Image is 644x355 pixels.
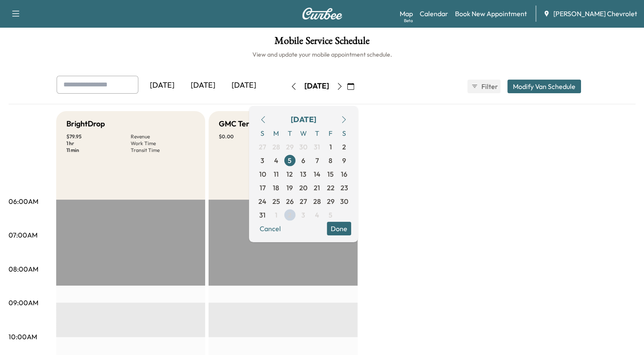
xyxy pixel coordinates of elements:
span: 15 [327,169,334,179]
span: 1 [275,210,278,220]
span: 21 [314,183,320,193]
p: $ 0.00 [219,133,283,140]
span: 9 [342,155,346,166]
span: 27 [300,196,307,206]
span: 5 [329,210,332,220]
p: Work Time [131,140,195,147]
div: [DATE] [183,76,223,95]
span: 3 [260,155,264,166]
span: [PERSON_NAME] Chevrolet [553,9,637,19]
span: 31 [314,142,320,152]
img: Curbee Logo [302,8,343,20]
span: 30 [299,142,307,152]
p: Transit Time [131,147,195,154]
span: 24 [258,196,266,206]
span: 22 [327,183,335,193]
span: M [269,126,283,140]
h5: GMC Terrain [219,118,263,130]
span: 26 [286,196,294,206]
p: 06:00AM [9,196,38,206]
span: T [283,126,297,140]
span: 19 [286,183,293,193]
button: Cancel [256,222,285,235]
span: 23 [341,183,348,193]
span: 25 [272,196,280,206]
p: $ 79.95 [66,133,131,140]
a: MapBeta [400,9,413,19]
button: Done [327,222,351,235]
span: 11 [274,169,279,179]
a: Book New Appointment [455,9,527,19]
div: Beta [404,17,413,24]
p: 11 min [66,147,131,154]
p: 09:00AM [9,298,38,308]
span: 18 [273,183,279,193]
span: T [310,126,324,140]
span: 31 [259,210,266,220]
p: 1 hr [66,140,131,147]
p: 07:00AM [9,230,37,240]
span: 2 [342,142,346,152]
span: F [324,126,338,140]
span: 8 [329,155,332,166]
span: S [338,126,351,140]
p: 08:00AM [9,264,38,274]
button: Modify Van Schedule [507,80,581,93]
span: 29 [327,196,335,206]
span: S [256,126,269,140]
a: Calendar [420,9,448,19]
div: [DATE] [291,114,316,126]
div: [DATE] [142,76,183,95]
span: 29 [286,142,294,152]
div: [DATE] [223,76,264,95]
span: 27 [259,142,266,152]
span: 1 [329,142,332,152]
p: 10:00AM [9,332,37,342]
span: 28 [272,142,280,152]
h5: BrightDrop [66,118,105,130]
p: Revenue [131,133,195,140]
span: 7 [315,155,319,166]
h6: View and update your mobile appointment schedule. [9,50,635,59]
span: Filter [481,81,497,92]
span: 30 [340,196,348,206]
span: 28 [313,196,321,206]
span: 2 [288,210,292,220]
span: 4 [315,210,319,220]
span: 10 [259,169,266,179]
span: 6 [301,155,305,166]
h1: Mobile Service Schedule [9,36,635,50]
span: 14 [314,169,321,179]
span: 20 [299,183,307,193]
span: 4 [274,155,278,166]
span: 3 [301,210,305,220]
span: 12 [286,169,293,179]
span: 13 [300,169,306,179]
span: 5 [288,155,292,166]
div: [DATE] [304,81,329,92]
span: 16 [341,169,347,179]
span: W [297,126,310,140]
span: 17 [260,183,266,193]
button: Filter [467,80,501,93]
